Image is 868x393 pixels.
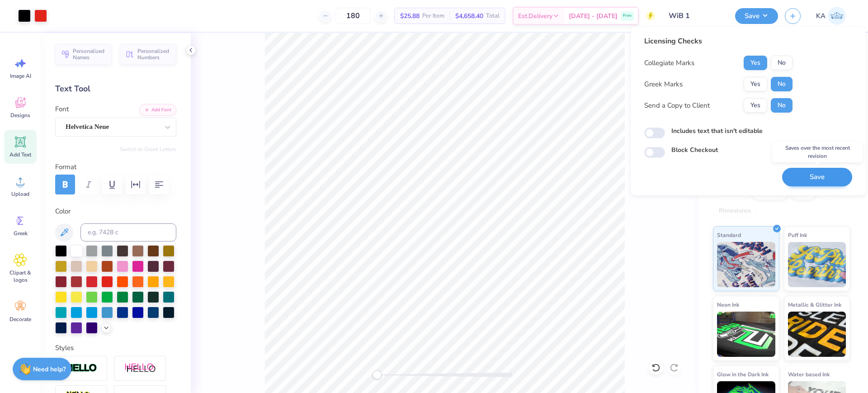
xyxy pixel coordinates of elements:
span: Personalized Numbers [137,48,171,61]
img: Puff Ink [788,242,846,287]
img: Kate Agsalon [828,7,846,25]
input: – – [335,8,371,24]
span: Add Text [9,151,31,158]
button: Yes [744,98,767,113]
a: KA [812,7,850,25]
img: Standard [717,242,775,287]
span: Personalized Names [73,48,106,61]
div: Licensing Checks [644,36,793,47]
button: Save [735,8,778,24]
label: Color [55,206,176,217]
span: Upload [11,190,29,198]
span: Puff Ink [788,230,807,240]
button: No [771,77,793,91]
div: Text Tool [55,83,176,95]
span: Est. Delivery [518,11,552,21]
button: Personalized Names [55,44,112,65]
span: KA [816,11,826,21]
div: Accessibility label [373,370,382,379]
span: Water based Ink [788,369,830,379]
button: Save [782,168,852,186]
label: Includes text that isn't editable [671,126,763,136]
span: $4,658.40 [455,11,483,21]
span: Designs [10,112,30,119]
label: Font [55,104,69,114]
span: Image AI [10,72,31,80]
span: Total [486,11,500,21]
span: $25.88 [400,11,420,21]
button: Personalized Numbers [120,44,176,65]
span: Standard [717,230,741,240]
span: [DATE] - [DATE] [569,11,618,21]
label: Format [55,162,176,172]
div: Saves over the most recent revision [772,142,863,162]
span: Metallic & Glitter Ink [788,300,841,309]
span: Per Item [422,11,444,21]
div: Greek Marks [644,79,683,90]
span: Neon Ink [717,300,739,309]
label: Block Checkout [671,145,718,155]
span: Decorate [9,316,31,323]
span: Glow in the Dark Ink [717,369,769,379]
input: e.g. 7428 c [80,223,176,241]
button: Yes [744,77,767,91]
div: Rhinestones [713,204,757,218]
img: Neon Ink [717,312,775,357]
img: Stroke [66,363,97,374]
button: Yes [744,56,767,70]
img: Metallic & Glitter Ink [788,312,846,357]
span: Clipart & logos [5,269,35,284]
button: Switch to Greek Letters [120,146,176,153]
label: Styles [55,343,74,353]
button: Add Font [139,104,176,116]
div: Send a Copy to Client [644,100,710,111]
span: Free [623,13,632,19]
strong: Need help? [33,365,66,374]
input: Untitled Design [662,7,728,25]
button: No [771,98,793,113]
img: Shadow [124,363,156,374]
div: Collegiate Marks [644,58,694,68]
span: Greek [14,230,28,237]
button: No [771,56,793,70]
